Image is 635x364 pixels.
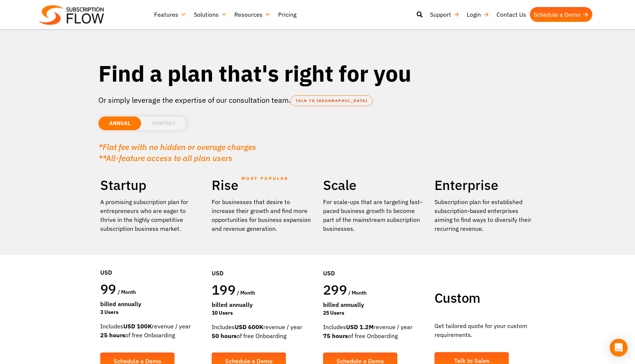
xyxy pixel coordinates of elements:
[212,309,312,317] div: 10 Users
[274,7,300,22] a: Pricing
[212,281,235,298] span: 199
[212,197,312,233] div: For businesses that desire to increase their growth and find more opportunities for business expa...
[348,289,367,296] span: / month
[434,321,535,339] p: Get tailored quote for your custom requirements.
[212,300,312,309] div: Billed Annually
[323,246,423,281] div: USD
[346,323,374,331] strong: USD 1.2M
[323,300,423,309] div: Billed Annually
[141,117,186,130] li: MONTHLY
[100,177,201,194] h2: Startup
[336,358,384,364] span: Schedule a Demo
[98,95,537,106] p: Or simply leverage the expertise of our consultation team.
[454,358,489,364] span: Talk to Sales
[237,289,255,296] span: / month
[493,7,530,22] a: Contact Us
[98,59,537,87] h1: Find a plan that's right for you
[463,7,493,22] a: Login
[225,358,273,364] span: Schedule a Demo
[100,322,201,340] div: Includes revenue / year of free Onboarding
[426,7,463,22] a: Support
[530,7,592,22] a: Schedule a Demo
[100,299,201,308] div: Billed Annually
[100,197,201,233] p: A promising subscription plan for entrepreneurs who are eager to thrive in the highly competitive...
[323,177,423,194] h2: Scale
[323,309,423,317] div: 25 Users
[231,7,274,22] a: Resources
[100,331,125,339] strong: 25 hours
[123,322,152,330] strong: USD 100K
[190,7,231,22] a: Solutions
[98,117,141,130] li: ANNUAL
[434,177,535,194] h2: Enterprise
[150,7,190,22] a: Features
[290,95,373,106] a: TALK TO [GEOGRAPHIC_DATA]
[323,281,347,298] span: 299
[241,170,289,187] span: MOST POPULAR
[434,289,480,306] span: Custom
[212,177,312,194] h2: Rise
[323,197,423,233] div: For scale-ups that are targeting fast-paced business growth to become part of the mainstream subs...
[610,339,628,357] div: Open Intercom Messenger
[323,322,423,340] div: Includes revenue / year of free Onboarding
[100,246,201,281] div: USD
[434,197,535,233] p: Subscription plan for established subscription-based enterprises aiming to find ways to diversify...
[98,153,232,163] em: **All-feature access to all plan users
[39,5,104,25] img: Subscriptionflow
[212,332,237,340] strong: 50 hours
[100,308,201,316] div: 3 Users
[235,323,263,331] strong: USD 600K
[212,246,312,281] div: USD
[323,332,348,340] strong: 75 hours
[118,289,136,295] span: / month
[98,141,256,152] em: *Flat fee with no hidden or overage charges
[100,280,116,298] span: 99
[212,322,312,340] div: Includes revenue / year of free Onboarding
[114,358,161,364] span: Schedule a Demo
